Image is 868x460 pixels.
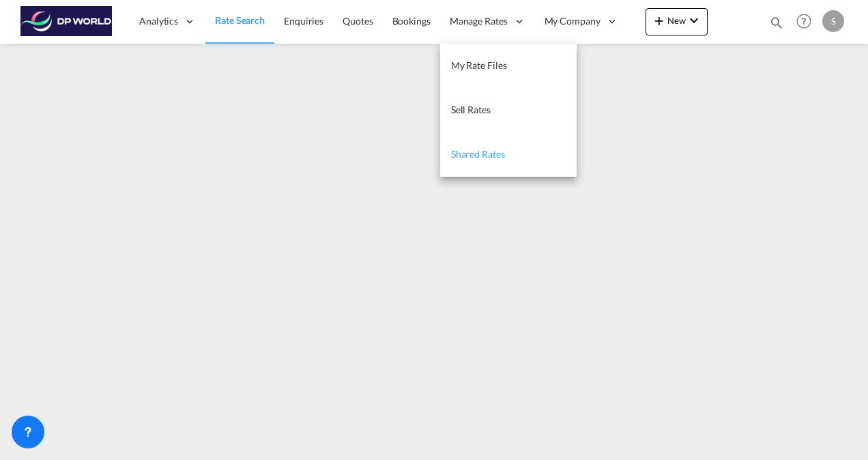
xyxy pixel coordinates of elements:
md-icon: icon-magnify [769,15,784,30]
span: Analytics [139,14,178,28]
span: My Rate Files [451,59,507,71]
div: S [822,10,844,32]
iframe: Chat [10,388,58,440]
span: Bookings [392,15,431,27]
span: Rate Search [215,14,265,26]
span: Enquiries [284,15,323,27]
div: Help [792,10,822,34]
button: icon-plus 400-fgNewicon-chevron-down [646,8,708,35]
img: c08ca190194411f088ed0f3ba295208c.png [20,6,113,37]
md-icon: icon-chevron-down [686,12,702,29]
span: Quotes [343,15,373,27]
md-icon: icon-plus 400-fg [651,12,667,29]
span: Sell Rates [451,104,491,115]
span: Manage Rates [450,14,508,28]
a: Shared Rates [440,132,577,177]
span: New [651,15,702,26]
span: Shared Rates [451,148,505,160]
span: My Company [545,14,601,28]
a: My Rate Files [440,44,577,88]
div: icon-magnify [769,15,784,35]
span: Help [792,10,815,33]
a: Sell Rates [440,88,577,132]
